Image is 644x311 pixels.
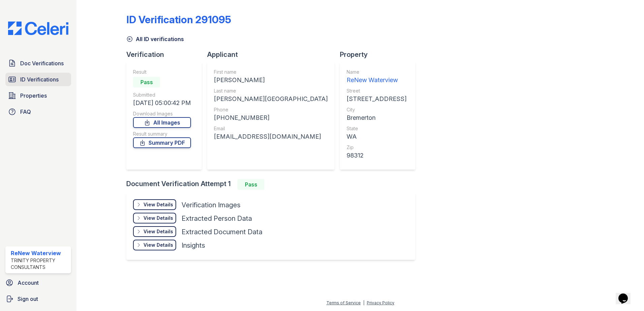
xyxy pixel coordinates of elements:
[133,131,191,137] div: Result summary
[347,106,407,113] div: City
[207,50,340,59] div: Applicant
[326,300,361,305] a: Terms of Service
[347,125,407,132] div: State
[5,57,71,70] a: Doc Verifications
[143,228,173,235] div: View Details
[126,50,207,59] div: Verification
[5,105,71,118] a: FAQ
[214,69,328,75] div: First name
[347,132,407,141] div: WA
[3,292,74,306] a: Sign out
[143,201,173,208] div: View Details
[214,75,328,85] div: [PERSON_NAME]
[214,125,328,132] div: Email
[237,179,264,190] div: Pass
[347,113,407,123] div: Bremerton
[143,242,173,248] div: View Details
[126,35,184,43] a: All ID verifications
[214,106,328,113] div: Phone
[347,94,407,104] div: [STREET_ADDRESS]
[182,241,205,250] div: Insights
[5,73,71,86] a: ID Verifications
[616,284,637,304] iframe: chat widget
[214,132,328,141] div: [EMAIL_ADDRESS][DOMAIN_NAME]
[214,113,328,123] div: [PHONE_NUMBER]
[182,214,252,223] div: Extracted Person Data
[126,13,231,26] div: ID Verification 291095
[347,144,407,151] div: Zip
[182,227,262,237] div: Extracted Document Data
[20,92,47,100] span: Properties
[214,94,328,104] div: [PERSON_NAME][GEOGRAPHIC_DATA]
[5,89,71,102] a: Properties
[18,295,38,303] span: Sign out
[347,69,407,75] div: Name
[133,117,191,128] a: All Images
[143,215,173,221] div: View Details
[182,200,240,210] div: Verification Images
[133,137,191,148] a: Summary PDF
[20,59,64,67] span: Doc Verifications
[133,92,191,98] div: Submitted
[340,50,421,59] div: Property
[3,276,74,289] a: Account
[11,257,68,271] div: Trinity Property Consultants
[133,110,191,117] div: Download Images
[347,88,407,94] div: Street
[11,249,68,257] div: ReNew Waterview
[133,98,191,108] div: [DATE] 05:00:42 PM
[133,69,191,75] div: Result
[18,279,39,287] span: Account
[126,179,421,190] div: Document Verification Attempt 1
[367,300,394,305] a: Privacy Policy
[20,75,59,83] span: ID Verifications
[363,300,364,305] div: |
[347,151,407,160] div: 98312
[3,22,74,35] img: CE_Logo_Blue-a8612792a0a2168367f1c8372b55b34899dd931a85d93a1a3d3e32e68fde9ad4.png
[214,88,328,94] div: Last name
[20,108,31,116] span: FAQ
[133,77,160,88] div: Pass
[347,75,407,85] div: ReNew Waterview
[347,69,407,85] a: Name ReNew Waterview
